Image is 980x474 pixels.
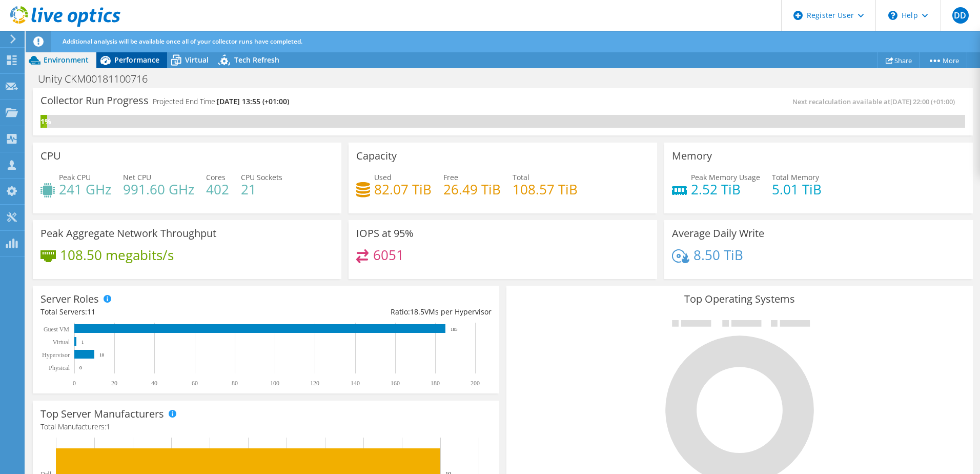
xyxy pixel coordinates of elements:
h3: Peak Aggregate Network Throughput [40,228,216,239]
h4: 82.07 TiB [374,184,432,195]
text: Physical [49,364,70,371]
div: 1% [40,116,47,127]
div: Ratio: VMs per Hypervisor [266,306,492,318]
h4: 402 [206,184,229,195]
h4: Projected End Time: [153,96,289,107]
text: 60 [192,380,198,387]
h4: Total Manufacturers: [40,421,492,432]
h4: 21 [241,184,282,195]
text: 100 [270,380,279,387]
h4: 108.57 TiB [513,184,578,195]
span: Performance [114,55,159,65]
h3: Average Daily Write [672,228,764,239]
text: 200 [471,380,480,387]
span: Free [443,172,458,182]
span: [DATE] 22:00 (+01:00) [890,97,955,106]
span: Additional analysis will be available once all of your collector runs have completed. [63,37,302,46]
text: 40 [151,380,157,387]
div: Total Servers: [40,306,266,318]
text: 185 [451,327,458,332]
h3: Capacity [356,150,397,162]
span: DD [952,7,969,24]
span: 1 [106,422,110,431]
text: 10 [99,352,105,358]
span: Total [513,172,529,182]
h4: 108.50 megabits/s [60,249,174,261]
span: Peak CPU [59,172,91,182]
h4: 6051 [373,249,404,261]
text: Virtual [53,339,70,346]
span: Environment [44,55,89,65]
h3: CPU [40,150,61,162]
text: 20 [111,380,117,387]
span: 11 [87,307,95,317]
h4: 8.50 TiB [693,249,743,261]
span: Next recalculation available at [792,97,960,106]
h3: Memory [672,150,712,162]
h3: IOPS at 95% [356,228,414,239]
text: 0 [73,380,76,387]
a: Share [877,52,920,68]
span: Cores [206,172,226,182]
h1: Unity CKM00181100716 [33,73,164,85]
h3: Server Roles [40,293,99,305]
span: Tech Refresh [234,55,279,65]
span: CPU Sockets [241,172,282,182]
span: Peak Memory Usage [691,172,760,182]
h4: 991.60 GHz [123,184,194,195]
text: Guest VM [44,326,69,333]
text: Hypervisor [42,351,70,359]
h3: Top Server Manufacturers [40,408,164,420]
span: Net CPU [123,172,151,182]
text: 1 [81,340,84,345]
h4: 241 GHz [59,184,111,195]
span: Total Memory [772,172,819,182]
text: 180 [431,380,440,387]
text: 140 [351,380,360,387]
text: 80 [232,380,238,387]
text: 160 [391,380,400,387]
svg: \n [888,11,897,20]
span: 18.5 [410,307,424,317]
span: Used [374,172,392,182]
span: Virtual [185,55,209,65]
a: More [920,52,967,68]
h4: 26.49 TiB [443,184,501,195]
text: 120 [310,380,319,387]
span: [DATE] 13:55 (+01:00) [217,96,289,106]
h3: Top Operating Systems [514,293,965,305]
h4: 5.01 TiB [772,184,822,195]
h4: 2.52 TiB [691,184,760,195]
text: 0 [79,365,82,370]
